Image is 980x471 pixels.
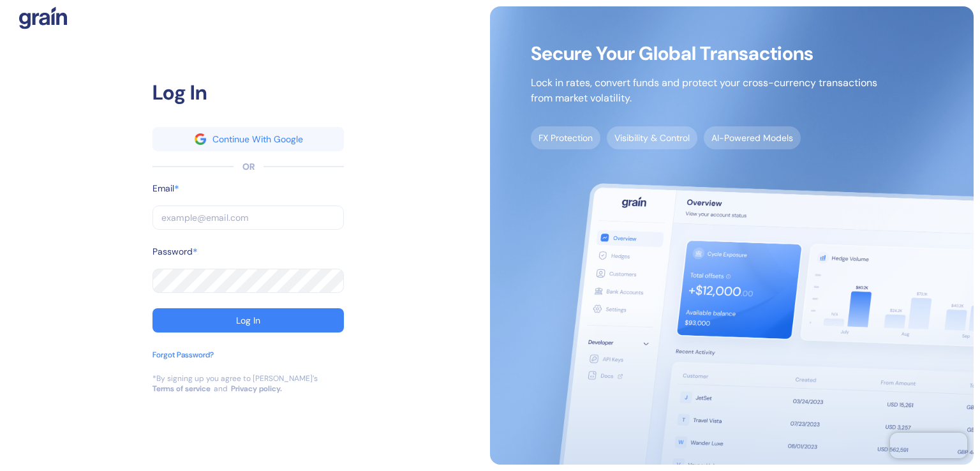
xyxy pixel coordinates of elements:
div: and [214,384,228,394]
span: AI-Powered Models [704,126,801,149]
div: Log In [152,77,344,108]
label: Email [152,182,174,195]
div: Continue With Google [212,135,303,144]
p: Lock in rates, convert funds and protect your cross-currency transactions from market volatility. [531,75,877,106]
div: Log In [236,316,260,325]
iframe: Chatra live chat [890,433,967,458]
span: Secure Your Global Transactions [531,47,877,60]
span: FX Protection [531,126,600,149]
img: signup-main-image [490,6,974,465]
button: Forgot Password? [152,349,214,373]
button: Log In [152,308,344,333]
input: example@email.com [152,206,344,230]
label: Password [152,245,193,258]
div: *By signing up you agree to [PERSON_NAME]’s [152,373,318,384]
div: Forgot Password? [152,349,214,361]
a: Privacy policy. [231,384,282,394]
a: Terms of service [152,384,211,394]
button: googleContinue With Google [152,127,344,151]
span: Visibility & Control [607,126,697,149]
img: logo [19,6,67,29]
img: google [195,133,206,145]
div: OR [242,160,255,174]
